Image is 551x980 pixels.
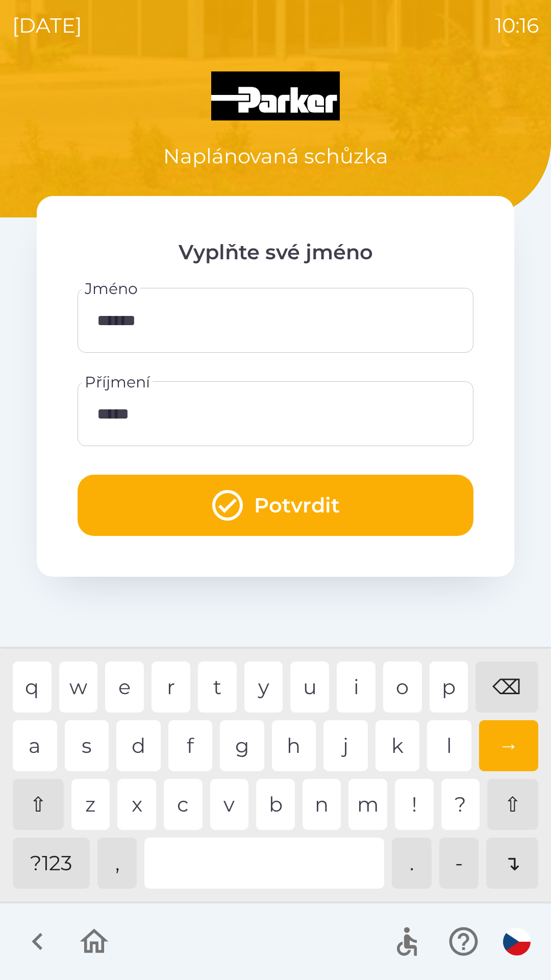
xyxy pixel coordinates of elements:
p: [DATE] [12,10,82,41]
img: Logo [37,71,514,120]
img: cs flag [503,928,531,955]
p: Vyplňte své jméno [78,237,473,267]
button: Potvrdit [78,475,473,536]
p: Naplánovaná schůzka [163,141,388,171]
label: Jméno [85,278,138,300]
label: Příjmení [85,371,150,393]
p: 10:16 [495,10,539,41]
